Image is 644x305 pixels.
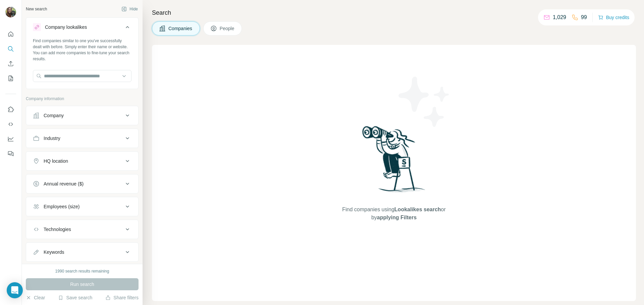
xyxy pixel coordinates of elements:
span: People [220,25,235,32]
div: Company [44,112,64,119]
p: 99 [581,13,587,21]
button: Clear [26,294,45,301]
button: Industry [26,130,138,146]
span: Find companies using or by [340,206,447,222]
button: Quick start [5,28,16,40]
div: Company lookalikes [45,24,87,30]
h4: Search [152,8,636,17]
button: Hide [117,4,143,14]
p: 1,029 [553,13,566,21]
p: Company information [26,96,139,102]
button: Buy credits [598,13,629,22]
div: New search [26,6,47,12]
button: HQ location [26,153,138,169]
button: Company [26,107,138,124]
button: My lists [5,72,16,84]
div: Find companies similar to one you've successfully dealt with before. Simply enter their name or w... [33,38,131,62]
button: Keywords [26,244,138,260]
div: HQ location [44,158,68,164]
span: applying Filters [377,215,417,220]
button: Feedback [5,148,16,160]
img: Avatar [5,7,16,17]
div: Keywords [44,249,64,255]
span: Companies [168,25,193,32]
button: Use Surfe on LinkedIn [5,103,16,116]
div: Open Intercom Messenger [7,282,23,298]
span: Lookalikes search [394,207,441,212]
button: Dashboard [5,133,16,145]
div: Industry [44,135,60,142]
button: Save search [58,294,92,301]
button: Enrich CSV [5,58,16,70]
button: Annual revenue ($) [26,176,138,192]
button: Share filters [105,294,139,301]
div: Employees (size) [44,203,79,210]
div: 1990 search results remaining [55,268,109,274]
div: Annual revenue ($) [44,180,84,187]
button: Search [5,43,16,55]
img: Surfe Illustration - Woman searching with binoculars [359,124,429,199]
div: Technologies [44,226,71,233]
button: Employees (size) [26,199,138,215]
img: Surfe Illustration - Stars [394,72,454,132]
button: Use Surfe API [5,118,16,130]
button: Technologies [26,221,138,237]
button: Company lookalikes [26,19,138,38]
